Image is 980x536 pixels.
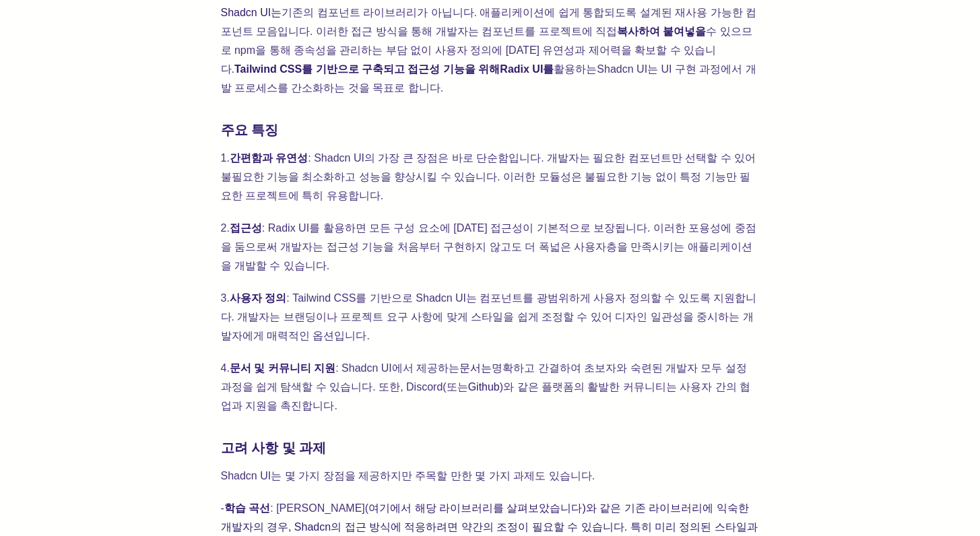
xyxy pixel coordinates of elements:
font: 사용자 정의 [230,292,286,304]
font: : [PERSON_NAME]( [270,502,368,514]
font: : Radix UI를 활용하면 모든 구성 요소에 [DATE] 접근성이 기본적으로 보장됩니다. 이러한 포용성에 중점을 둠으로써 개발자는 접근성 기능을 처음부터 구현하지 않고도 ... [221,222,756,271]
font: : Shadcn UI에서 제공하는 [335,362,459,374]
font: 주요 특징 [221,123,279,137]
font: 4. [221,362,230,374]
a: Shadcn UI는 [221,7,282,18]
font: 문서 및 커뮤니티 지원 [230,362,335,374]
font: Tailwind CSS를 기반으로 구축되고 접근성 기능을 위해 [234,63,500,75]
font: 수 있으므로 npm을 통해 종속성을 관리하는 부담 없이 사용자 정의에 [DATE] 유연성과 제어력을 확보할 수 있습니다. [221,26,752,75]
font: 활용하는 [554,63,597,75]
font: Shadcn UI는 몇 가지 장점을 제공하지만 주목할 만한 몇 가지 과제도 있습니다. [221,470,595,481]
font: 복사하여 붙여넣을 [617,26,706,37]
font: 간편함과 유연성 [230,152,308,164]
a: 문서는 [459,362,492,374]
font: 2. [221,222,230,234]
font: 학습 곡선 [224,502,270,514]
a: Github [468,381,500,393]
font: 기존의 컴포넌트 라이브러리가 아닙니다. 애플리케이션에 쉽게 통합되도록 설계된 재사용 가능한 컴포넌트 모음입니다. 이러한 접근 방식을 통해 개발자는 컴포넌트를 프로젝트에 직접 [221,7,757,37]
font: : Tailwind CSS를 기반으로 Shadcn UI는 컴포넌트를 광범위하게 사용자 정의할 수 있도록 지원합니다. 개발자는 브랜딩이나 프로젝트 요구 사항에 맞게 스타일을 쉽... [221,292,757,341]
font: 3. [221,292,230,304]
font: Radix UI를 [500,63,554,75]
font: 접근성 [230,222,262,234]
font: - [221,502,224,514]
font: 1. [221,152,230,164]
font: 고려 사항 및 과제 [221,440,327,455]
font: : Shadcn UI의 가장 큰 장점은 바로 단순함입니다. 개발자는 필요한 컴포넌트만 선택할 수 있어 불필요한 기능을 최소화하고 성능을 향상시킬 수 있습니다. 이러한 모듈성은... [221,152,759,201]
